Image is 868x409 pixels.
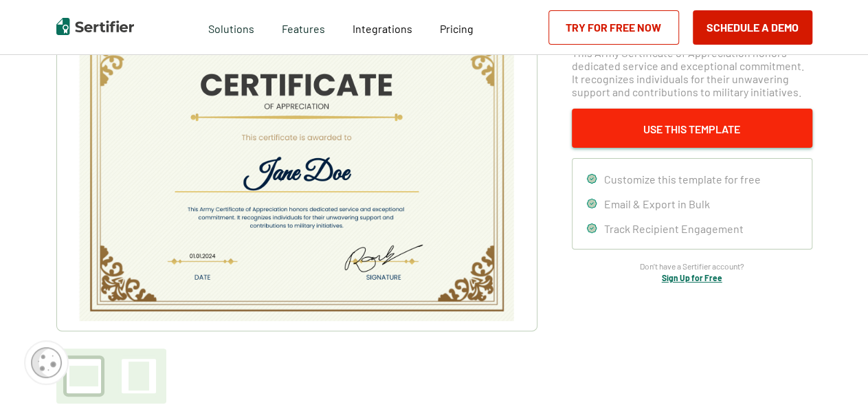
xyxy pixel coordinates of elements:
[440,22,474,35] span: Pricing
[353,22,412,35] span: Integrations
[282,19,325,36] span: Features
[604,222,744,235] span: Track Recipient Engagement
[440,19,474,36] a: Pricing
[31,347,62,378] img: Cookie Popup Icon
[693,10,812,45] button: Schedule a Demo
[353,19,412,36] a: Integrations
[208,19,254,36] span: Solutions
[662,273,722,283] a: Sign Up for Free
[548,10,679,45] a: Try for Free Now
[799,343,868,409] iframe: Chat Widget
[604,197,710,210] span: Email & Export in Bulk
[572,109,812,148] button: Use This Template
[640,260,744,273] span: Don’t have a Sertifier account?
[604,173,761,186] span: Customize this template for free
[56,18,134,35] img: Sertifier | Digital Credentialing Platform
[78,12,515,321] img: Army Certificate of Appreciation​ Template
[572,46,812,98] span: This Army Certificate of Appreciation honors dedicated service and exceptional commitment. It rec...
